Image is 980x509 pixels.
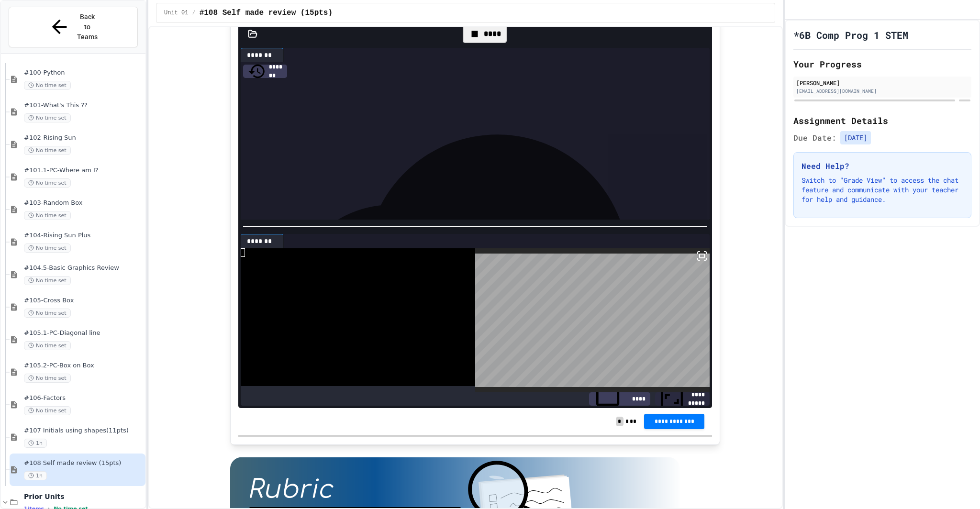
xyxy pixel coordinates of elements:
span: No time set [24,146,71,155]
span: #106-Factors [24,394,144,402]
h1: *6B Comp Prog 1 STEM [793,28,908,42]
span: No time set [24,81,71,90]
span: No time set [24,113,71,122]
span: #102-Rising Sun [24,134,144,142]
span: No time set [24,211,71,220]
span: #107 Initials using shapes(11pts) [24,427,144,435]
span: No time set [24,276,71,285]
span: #101-What's This ?? [24,101,144,110]
span: #104.5-Basic Graphics Review [24,264,144,272]
p: Switch to "Grade View" to access the chat feature and communicate with your teacher for help and ... [802,176,963,204]
span: No time set [24,341,71,350]
span: [DATE] [840,131,871,144]
span: #100-Python [24,69,144,77]
h3: Need Help? [802,160,963,172]
span: No time set [24,309,71,318]
div: [PERSON_NAME] [796,78,969,87]
h2: Assignment Details [793,114,971,127]
span: Back to Teams [76,12,99,42]
span: #103-Random Box [24,199,144,207]
span: #105.2-PC-Box on Box [24,362,144,370]
span: 1h [24,439,47,448]
button: Back to Teams [9,7,138,47]
span: Due Date: [793,132,836,144]
span: Prior Units [24,492,144,501]
span: #104-Rising Sun Plus [24,232,144,240]
span: No time set [24,243,71,253]
span: #105.1-PC-Diagonal line [24,329,144,337]
span: #108 Self made review (15pts) [24,459,144,467]
h2: Your Progress [793,57,971,71]
span: #108 Self made review (15pts) [200,7,333,19]
span: Unit 01 [164,9,188,17]
span: #101.1-PC-Where am I? [24,166,144,175]
span: 1h [24,471,47,480]
div: [EMAIL_ADDRESS][DOMAIN_NAME] [796,88,969,95]
span: No time set [24,178,71,188]
span: #105-Cross Box [24,297,144,305]
span: No time set [24,374,71,383]
span: / [192,9,195,17]
span: No time set [24,406,71,415]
